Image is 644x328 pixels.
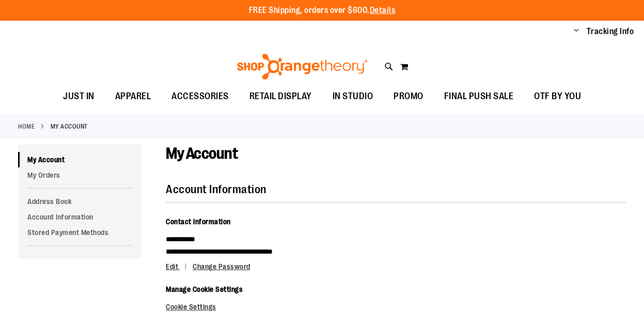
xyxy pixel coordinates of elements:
[534,85,581,108] span: OTF BY YOU
[115,85,151,108] span: APPAREL
[18,152,142,167] a: My Account
[18,225,142,240] a: Stored Payment Methods
[18,167,142,183] a: My Orders
[444,85,514,108] span: FINAL PUSH SALE
[166,285,243,293] span: Manage Cookie Settings
[166,217,231,226] span: Contact Information
[63,85,95,108] span: JUST IN
[51,122,88,131] strong: My Account
[235,54,369,80] img: Shop Orangetheory
[166,262,178,271] span: Edit
[166,145,238,162] span: My Account
[166,183,266,196] strong: Account Information
[394,85,423,108] span: PROMO
[587,26,634,37] a: Tracking Info
[574,26,579,37] button: Account menu
[18,122,35,131] a: Home
[333,85,373,108] span: IN STUDIO
[166,303,216,311] a: Cookie Settings
[18,194,142,209] a: Address Book
[370,6,396,15] a: Details
[18,209,142,225] a: Account Information
[249,85,312,108] span: RETAIL DISPLAY
[171,85,229,108] span: ACCESSORIES
[166,262,191,271] a: Edit
[193,262,250,271] a: Change Password
[249,5,396,17] p: FREE Shipping, orders over $600.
